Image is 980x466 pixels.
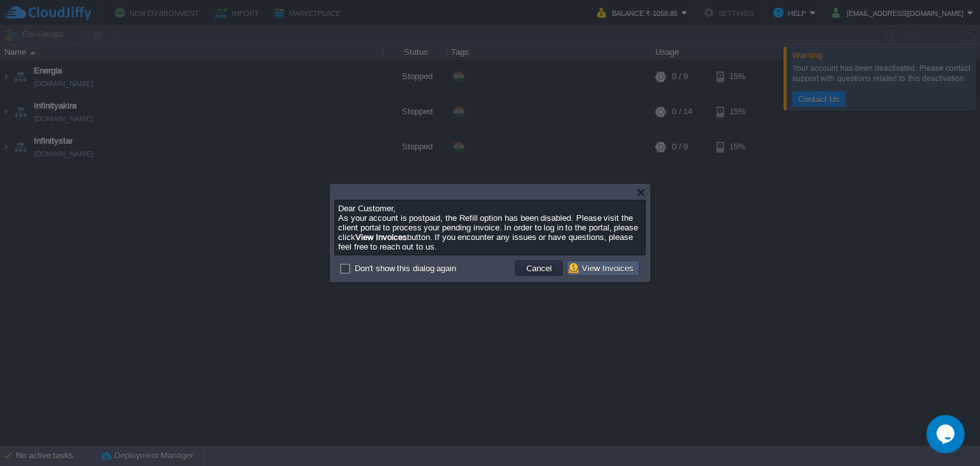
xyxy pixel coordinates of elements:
button: Cancel [523,262,556,274]
p: Dear Customer, [338,204,642,213]
button: View Invoices [568,262,637,274]
iframe: chat widget [926,415,967,453]
div: As your account is postpaid, the Refill option has been disabled. Please visit the client portal ... [338,204,642,252]
b: View Invoices [355,232,407,242]
label: Don't show this dialog again [355,264,456,273]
